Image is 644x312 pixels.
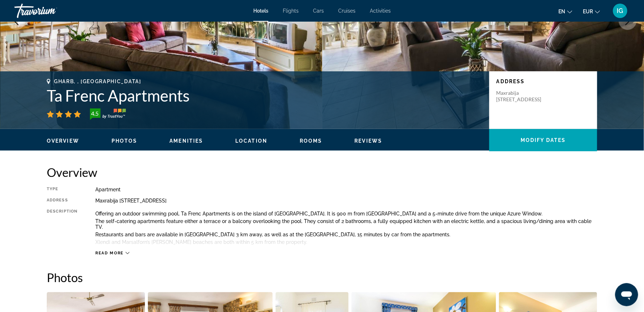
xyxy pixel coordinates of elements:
a: Activities [370,8,391,14]
span: Overview [47,138,79,144]
p: Restaurants and bars are available in [GEOGRAPHIC_DATA] 3 km away, as well as at the [GEOGRAPHIC_... [95,232,597,237]
span: EUR [583,9,593,14]
p: The self-catering apartments feature either a terrace or a balcony overlooking the pool. They con... [95,218,597,230]
button: Reviews [355,138,382,144]
button: Read more [95,250,130,256]
button: Change language [559,6,572,17]
span: Read more [95,251,124,255]
a: Cars [313,8,324,14]
div: Address [47,198,77,204]
iframe: Button to launch messaging window [615,283,638,306]
a: Cruises [338,8,355,14]
a: Travorium [14,1,86,20]
span: IG [617,7,623,14]
button: User Menu [611,3,630,18]
a: Flights [283,8,299,14]
span: Location [235,138,267,144]
h1: Ta Frenc Apartments [47,86,482,105]
span: Reviews [355,138,382,144]
span: Gharb, , [GEOGRAPHIC_DATA] [54,79,141,84]
span: Modify Dates [521,137,566,143]
p: Offering an outdoor swimming pool, Ta Frenc Apartments is on the island of [GEOGRAPHIC_DATA]. It ... [95,211,597,217]
div: Type [47,187,77,192]
button: Photos [112,138,137,144]
div: Apartment [95,187,597,192]
button: Location [235,138,267,144]
span: Amenities [169,138,203,144]
button: Rooms [300,138,322,144]
img: TrustYou guest rating badge [90,108,126,120]
div: 4.5 [88,109,102,118]
div: Maxrabija [STREET_ADDRESS] [95,198,597,204]
h2: Overview [47,165,597,179]
span: Photos [112,138,137,144]
button: Modify Dates [489,129,597,151]
a: Hotels [253,8,268,14]
button: Amenities [169,138,203,144]
p: Address [496,79,590,84]
div: Description [47,209,77,247]
p: Maxrabija [STREET_ADDRESS] [496,90,554,103]
span: en [559,9,566,14]
h2: Photos [47,270,597,285]
button: Overview [47,138,79,144]
button: Change currency [583,6,600,17]
span: Rooms [300,138,322,144]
